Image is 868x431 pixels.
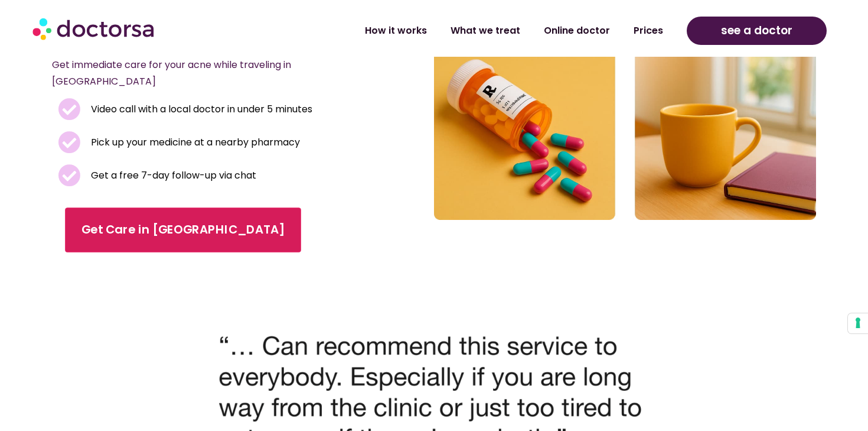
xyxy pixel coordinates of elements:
[532,17,622,44] a: Online doctor
[230,17,675,44] nav: Menu
[721,21,792,40] span: see a doctor
[65,208,301,253] a: Get Care in [GEOGRAPHIC_DATA]
[353,17,439,44] a: How it works
[622,17,675,44] a: Prices
[88,167,256,184] span: Get a free 7-day follow-up via chat
[81,222,285,239] span: Get Care in [GEOGRAPHIC_DATA]
[52,57,348,90] p: Get immediate care for your acne while traveling in [GEOGRAPHIC_DATA]
[439,17,532,44] a: What we treat
[88,101,312,118] span: Video call with a local doctor in under 5 minutes
[687,17,827,45] a: see a doctor
[88,134,300,151] span: Pick up your medicine at a nearby pharmacy
[848,313,868,333] button: Your consent preferences for tracking technologies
